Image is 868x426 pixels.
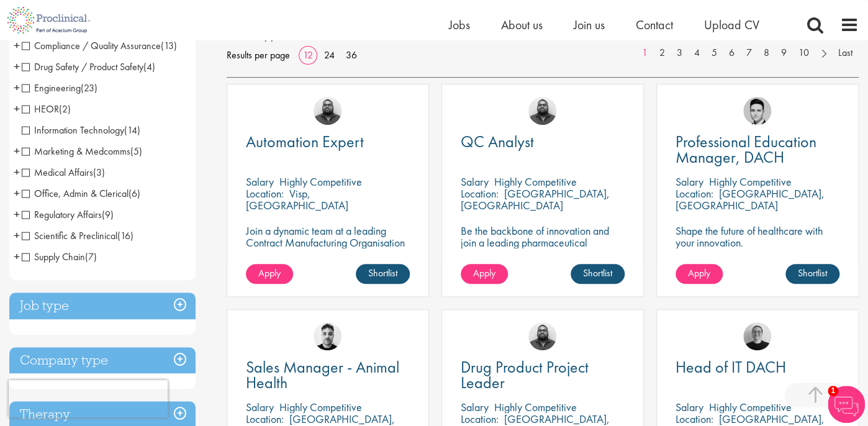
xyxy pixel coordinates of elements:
[246,412,284,426] span: Location:
[688,46,706,60] a: 4
[22,187,129,200] span: Office, Admin & Clerical
[676,186,713,201] span: Location:
[22,250,85,263] span: Supply Chain
[528,322,556,350] img: Ashley Bennett
[709,174,792,189] p: Highly Competitive
[494,400,577,414] p: Highly Competitive
[832,46,859,60] a: Last
[22,145,130,158] span: Marketing & Medcomms
[688,266,710,279] span: Apply
[574,17,605,33] a: Join us
[22,229,133,242] span: Scientific & Preclinical
[246,356,399,393] span: Sales Manager - Animal Health
[22,81,97,94] span: Engineering
[461,264,508,284] a: Apply
[676,186,825,212] p: [GEOGRAPHIC_DATA], [GEOGRAPHIC_DATA]
[22,60,143,73] span: Drug Safety / Product Safety
[501,17,543,33] a: About us
[671,46,689,60] a: 3
[461,131,534,152] span: QC Analyst
[676,412,713,426] span: Location:
[743,322,771,350] img: Emma Pretorious
[676,400,703,414] span: Salary
[22,39,161,52] span: Compliance / Quality Assurance
[246,225,410,284] p: Join a dynamic team at a leading Contract Manufacturing Organisation (CMO) and contribute to grou...
[785,264,839,284] a: Shortlist
[828,386,865,423] img: Chatbot
[792,46,815,60] a: 10
[676,131,816,168] span: Professional Education Manager, DACH
[461,360,625,391] a: Drug Product Project Leader
[775,46,793,60] a: 9
[22,187,140,200] span: Office, Admin & Clerical
[22,208,102,221] span: Regulatory Affairs
[9,292,196,319] div: Job type
[9,380,168,417] iframe: reCAPTCHA
[461,412,499,426] span: Location:
[246,264,293,284] a: Apply
[314,322,341,350] a: Dean Fisher
[81,81,97,94] span: (23)
[246,186,284,201] span: Location:
[676,360,839,375] a: Head of IT DACH
[449,17,470,33] span: Jobs
[22,124,140,137] span: Information Technology
[653,46,671,60] a: 2
[14,205,20,224] span: +
[314,97,341,125] img: Ashley Bennett
[93,166,105,179] span: (3)
[9,347,196,374] h3: Company type
[14,142,20,160] span: +
[705,46,723,60] a: 5
[14,184,20,202] span: +
[129,187,140,200] span: (6)
[246,131,364,152] span: Automation Expert
[828,386,838,396] span: 1
[743,97,771,125] a: Connor Lynes
[461,134,625,150] a: QC Analyst
[461,174,489,189] span: Salary
[22,39,177,52] span: Compliance / Quality Assurance
[246,134,410,150] a: Automation Expert
[461,356,589,393] span: Drug Product Project Leader
[461,400,489,414] span: Salary
[14,99,20,118] span: +
[279,400,362,414] p: Highly Competitive
[461,186,499,201] span: Location:
[14,36,20,55] span: +
[22,124,124,137] span: Information Technology
[299,48,317,61] a: 12
[22,102,59,116] span: HEOR
[636,46,654,60] a: 1
[356,264,410,284] a: Shortlist
[461,225,625,272] p: Be the backbone of innovation and join a leading pharmaceutical company to help keep life-changin...
[22,102,71,116] span: HEOR
[740,46,758,60] a: 7
[709,400,792,414] p: Highly Competitive
[676,264,723,284] a: Apply
[676,225,839,248] p: Shape the future of healthcare with your innovation.
[676,134,839,165] a: Professional Education Manager, DACH
[528,97,556,125] img: Ashley Bennett
[130,145,142,158] span: (5)
[14,78,20,97] span: +
[22,60,155,73] span: Drug Safety / Product Safety
[117,229,133,242] span: (16)
[704,17,759,33] span: Upload CV
[636,17,673,33] a: Contact
[227,46,290,65] span: Results per page
[22,250,97,263] span: Supply Chain
[14,163,20,181] span: +
[14,57,20,76] span: +
[22,229,117,242] span: Scientific & Preclinical
[22,166,105,179] span: Medical Affairs
[124,124,140,137] span: (14)
[341,48,361,61] a: 36
[494,174,577,189] p: Highly Competitive
[258,266,281,279] span: Apply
